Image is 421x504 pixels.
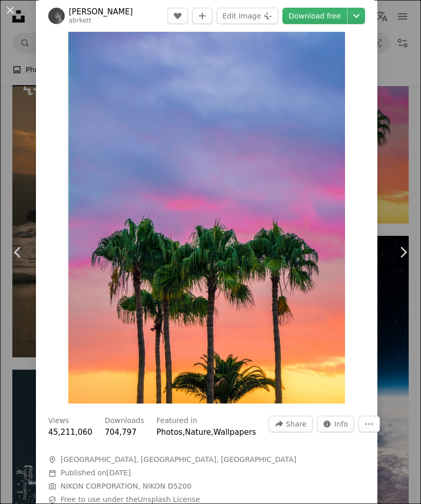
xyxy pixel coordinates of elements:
[157,416,197,426] h3: Featured in
[69,7,133,17] a: [PERSON_NAME]
[317,416,354,432] button: Stats about this image
[106,469,130,477] time: June 22, 2017 at 3:23:50 AM GMT+5:30
[48,8,65,24] img: Go to Adam Birkett's profile
[105,416,144,426] h3: Downloads
[182,428,185,437] span: ,
[61,455,296,465] span: [GEOGRAPHIC_DATA], [GEOGRAPHIC_DATA], [GEOGRAPHIC_DATA]
[217,8,278,24] button: Edit image
[282,8,347,24] a: Download free
[286,416,307,432] span: Share
[138,495,200,503] a: Unsplash License
[69,17,91,24] a: abrkett
[192,8,213,24] button: Add to Collection
[334,416,348,432] span: Info
[48,428,92,437] span: 45,211,060
[385,203,421,301] a: Next
[167,8,188,24] button: Like
[185,428,211,437] a: Nature
[358,416,380,432] button: More Actions
[269,416,313,432] button: Share this image
[348,8,365,24] button: Choose download size
[157,428,183,437] a: Photos
[211,428,214,437] span: ,
[61,469,131,477] span: Published on
[48,416,69,426] h3: Views
[105,428,137,437] span: 704,797
[214,428,256,437] a: Wallpapers
[61,481,192,492] button: NIKON CORPORATION, NIKON D5200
